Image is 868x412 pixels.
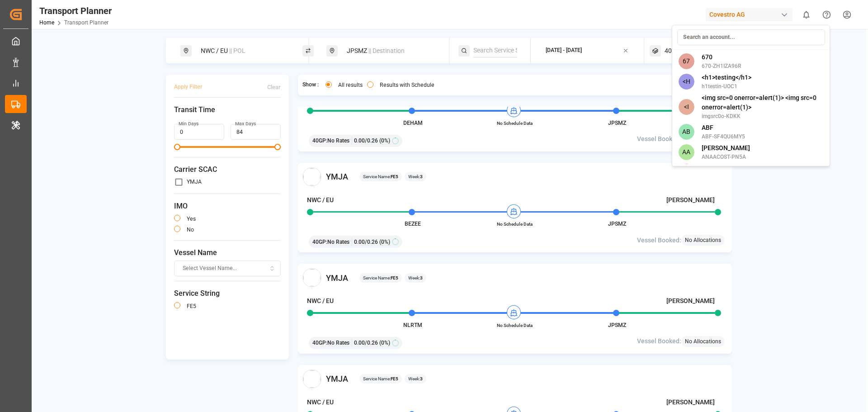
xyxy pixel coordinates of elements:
[679,144,694,160] span: AA
[679,164,694,180] span: AA
[677,29,825,45] input: Search an account...
[679,124,694,140] span: AB
[679,99,694,115] span: <I
[702,73,751,82] span: <h1>testing</h1>
[702,133,745,141] span: ABF-SF4QU6MY5
[702,52,741,62] span: 670
[679,53,694,69] span: 67
[702,153,750,161] span: ANAACOST-PN5A
[702,62,741,70] span: 670-ZH1IZA96R
[702,123,745,133] span: ABF
[702,82,751,90] span: h1testin-UOC1
[702,93,824,112] span: <img src=0 onerror=alert(1)> <img src=0 onerror=alert(1)>
[702,112,824,120] span: imgsrc0o-KDKK
[702,143,750,153] span: [PERSON_NAME]
[679,74,694,90] span: <H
